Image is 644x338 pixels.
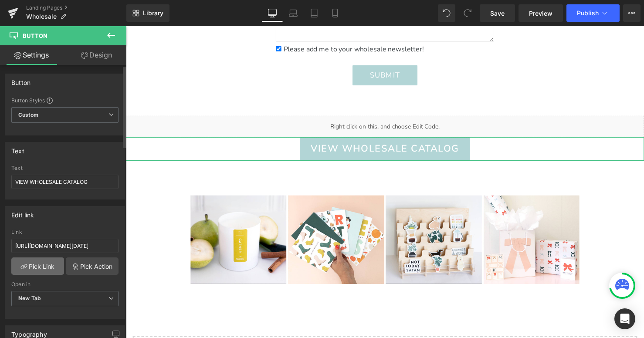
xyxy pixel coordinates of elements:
[11,74,31,86] div: Button
[283,4,304,22] a: Laptop
[577,10,599,17] span: Publish
[143,9,163,17] span: Library
[614,308,635,329] div: Open Intercom Messenger
[230,40,297,61] button: Submit
[11,229,119,235] div: Link
[18,112,38,119] b: Custom
[11,97,119,104] div: Button Styles
[11,257,64,275] a: Pick Link
[519,4,563,22] a: Preview
[153,20,158,26] input: Please add me to your wholesale newsletter!
[11,206,34,219] div: Edit link
[11,165,119,171] div: Text
[65,45,128,65] a: Design
[459,4,476,22] button: Redo
[66,257,119,275] a: Pick Action
[325,4,346,22] a: Mobile
[566,4,620,22] button: Publish
[11,281,119,287] div: Open in
[304,4,325,22] a: Tablet
[262,4,283,22] a: Desktop
[18,295,41,301] b: New Tab
[490,9,505,18] span: Save
[623,4,641,22] button: More
[529,9,552,18] span: Preview
[26,4,126,11] a: Landing Pages
[11,326,47,338] div: Typography
[23,32,47,39] span: Button
[11,142,24,155] div: Text
[158,19,303,28] span: Please add me to your wholesale newsletter!
[177,113,351,137] a: VIEW WHOLESALE CATALOG
[438,4,455,22] button: Undo
[26,13,57,20] span: Wholesale
[11,239,119,253] input: https://your-shop.myshopify.com
[126,4,169,22] a: New Library
[188,118,339,132] span: VIEW WHOLESALE CATALOG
